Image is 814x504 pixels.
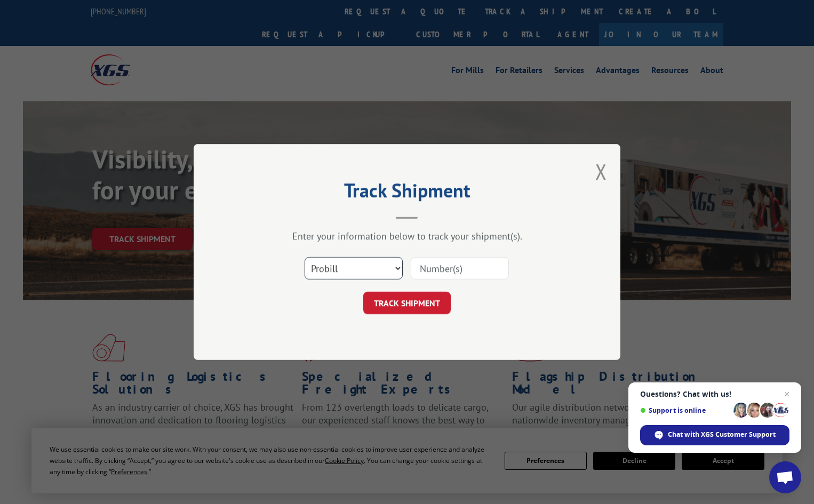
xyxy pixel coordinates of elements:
div: Open chat [769,461,801,493]
input: Number(s) [411,257,509,279]
span: Questions? Chat with us! [640,390,789,398]
span: Support is online [640,406,730,414]
div: Enter your information below to track your shipment(s). [247,230,567,242]
span: Chat with XGS Customer Support [668,430,776,439]
h2: Track Shipment [247,183,567,203]
button: Close modal [595,157,607,186]
span: Close chat [780,388,793,401]
button: TRACK SHIPMENT [363,292,451,314]
div: Chat with XGS Customer Support [640,425,789,445]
